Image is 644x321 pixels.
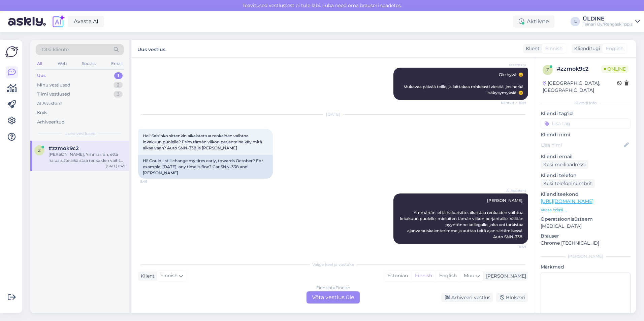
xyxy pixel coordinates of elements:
[49,151,125,164] div: [PERSON_NAME], Ymmärrän, että haluaisitte aikaistaa renkaiden vaihtoa lokakuun puolelle, mieluite...
[541,153,631,160] p: Kliendi email
[541,110,631,117] p: Kliendi tag'id
[541,216,631,223] p: Operatsioonisüsteem
[5,45,18,58] img: Askly Logo
[37,100,62,107] div: AI Assistent
[543,80,617,94] div: [GEOGRAPHIC_DATA], [GEOGRAPHIC_DATA]
[38,148,41,153] span: z
[436,271,460,281] div: English
[541,118,631,129] input: Lisa tag
[106,164,125,169] div: [DATE] 8:49
[400,198,524,239] span: [PERSON_NAME], Ymmärrän, että haluaisitte aikaistaa renkaiden vaihtoa lokakuun puolelle, mieluite...
[606,45,623,52] span: English
[541,160,588,169] div: Küsi meiliaadressi
[483,273,526,280] div: [PERSON_NAME]
[523,45,540,52] div: Klient
[501,188,526,193] span: AI Assistent
[541,233,631,240] p: Brauser
[513,15,554,28] div: Aktiivne
[601,65,629,73] span: Online
[138,261,528,267] div: Valige keel ja vastake
[138,111,528,117] div: [DATE]
[541,100,631,106] div: Kliendi info
[140,179,165,184] span: 8:48
[541,253,631,259] div: [PERSON_NAME]
[464,273,474,279] span: Muu
[114,72,123,79] div: 1
[501,100,526,105] span: Nähtud ✓ 16:19
[541,198,593,204] a: [URL][DOMAIN_NAME]
[411,271,436,281] div: Finnish
[583,22,633,27] div: Teinari Oy/Rengaskirppis
[37,91,70,98] div: Tiimi vestlused
[68,16,104,27] a: Avasta AI
[496,293,528,302] div: Blokeeri
[583,16,640,27] a: ÜLDINETeinari Oy/Rengaskirppis
[546,67,549,72] span: z
[545,45,562,52] span: Finnish
[56,59,68,68] div: Web
[541,172,631,179] p: Kliendi telefon
[42,46,69,53] span: Otsi kliente
[441,293,493,302] div: Arhiveeri vestlus
[307,291,360,304] div: Võta vestlus üle
[541,207,631,213] p: Vaata edasi ...
[36,59,43,68] div: All
[138,155,273,179] div: Hi! Could I still change my tires early, towards October? For example, [DATE], any time is fine? ...
[143,133,263,150] span: Hei! Saisinko sittenkin aikaistettua renkaiden vaihtoa lokakuun puolelle? Esim tämän viikon perja...
[110,59,124,68] div: Email
[541,131,631,138] p: Kliendi nimi
[541,223,631,230] p: [MEDICAL_DATA]
[316,285,350,291] div: Finnish to Finnish
[541,240,631,247] p: Chrome [TECHNICAL_ID]
[49,145,79,151] span: #zzmok9c2
[541,263,631,271] p: Märkmed
[37,119,65,126] div: Arhiveeritud
[37,72,46,79] div: Uus
[557,65,601,73] div: # zzmok9c2
[583,16,633,22] div: ÜLDINE
[137,44,165,53] label: Uus vestlus
[541,141,623,149] input: Lisa nimi
[501,62,526,67] span: Teadmatu
[501,244,526,249] span: 8:49
[541,191,631,198] p: Klienditeekond
[114,91,123,98] div: 3
[384,271,411,281] div: Estonian
[541,179,595,188] div: Küsi telefoninumbrit
[51,14,65,29] img: explore-ai
[64,131,96,137] span: Uued vestlused
[138,273,155,280] div: Klient
[571,17,580,26] div: L
[160,272,178,280] span: Finnish
[37,82,70,88] div: Minu vestlused
[80,59,97,68] div: Socials
[572,45,600,52] div: Klienditugi
[37,109,47,116] div: Kõik
[114,82,123,88] div: 2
